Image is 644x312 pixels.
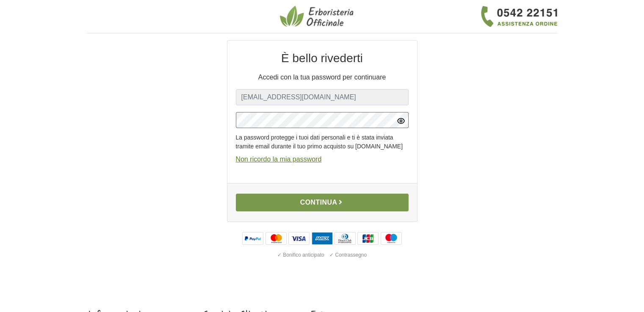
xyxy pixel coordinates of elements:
div: ✓ Contrassegno [328,249,368,260]
a: Non ricordo la mia password [236,156,322,163]
p: Accedi con la tua password per continuare [236,72,409,82]
h2: È bello rivederti [236,51,409,66]
img: Erboristeria Officinale [280,5,356,28]
div: ✓ Bonifico anticipato [276,249,326,260]
button: Continua [236,194,409,211]
input: Il tuo indirizzo e-mail [236,89,409,105]
small: La password protegge i tuoi dati personali e ti è stata inviata tramite email durante il tuo prim... [236,130,409,151]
